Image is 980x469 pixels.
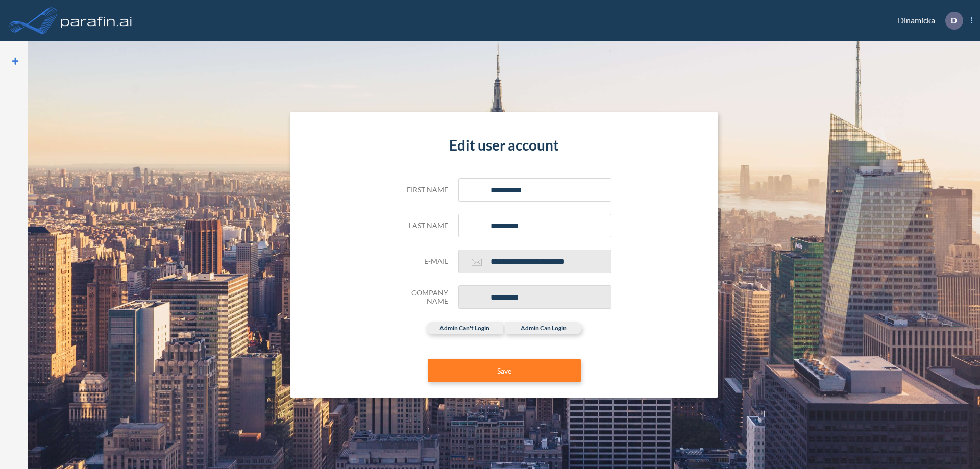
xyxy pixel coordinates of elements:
[397,137,611,154] h4: Edit user account
[426,322,503,334] label: admin can't login
[397,221,448,230] h5: Last name
[59,10,134,31] img: logo
[397,186,448,194] h5: First name
[505,322,582,334] label: admin can login
[883,12,972,30] div: Dinamicka
[397,289,448,306] h5: Company Name
[951,16,957,25] p: D
[397,257,448,266] h5: E-mail
[428,359,581,382] button: Save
